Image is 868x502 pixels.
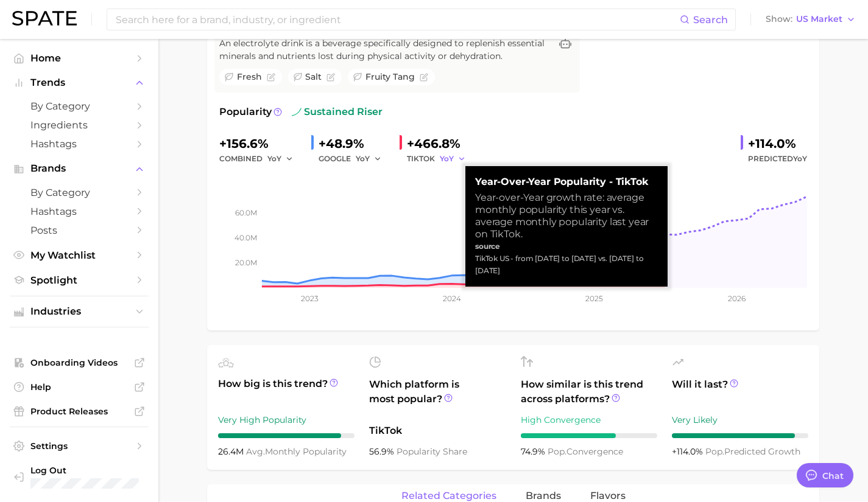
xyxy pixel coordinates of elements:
span: Product Releases [30,406,128,417]
span: Industries [30,306,128,317]
button: Industries [10,302,149,321]
a: Onboarding Videos [10,354,149,372]
span: convergence [548,446,623,457]
tspan: 2023 [301,294,319,303]
span: Hashtags [30,206,128,217]
img: sustained riser [292,107,302,117]
span: YoY [356,153,370,164]
span: How similar is this trend across platforms? [521,377,657,406]
span: related categories [401,490,496,501]
button: Brands [10,159,149,178]
a: Hashtags [10,202,149,221]
span: YoY [267,153,281,164]
span: How big is this trend? [218,377,355,406]
span: TikTok [369,424,506,438]
span: Flavors [590,490,626,501]
span: Spotlight [30,274,128,286]
div: High Convergence [521,413,657,427]
button: Flag as miscategorized or irrelevant [420,73,428,82]
span: Hashtags [30,138,128,150]
span: An electrolyte drink is a beverage specifically designed to replenish essential minerals and nutr... [219,37,551,63]
abbr: popularity index [705,446,724,457]
span: Which platform is most popular? [369,377,506,417]
span: Popularity [219,105,272,119]
span: Predicted [748,152,807,166]
tspan: 2026 [728,294,746,303]
div: +156.6% [219,134,302,153]
a: Log out. Currently logged in with e-mail nuria@godwinretailgroup.com. [10,461,149,492]
a: Home [10,49,149,68]
a: by Category [10,97,149,116]
button: Trends [10,74,149,92]
span: YoY [440,153,454,164]
span: +114.0% [672,446,705,457]
div: 9 / 10 [218,433,355,438]
a: My Watchlist [10,246,149,265]
a: Spotlight [10,271,149,290]
span: Ingredients [30,119,128,131]
span: Log Out [30,465,162,476]
button: YoY [267,152,294,166]
div: +114.0% [748,134,807,153]
a: Product Releases [10,402,149,420]
button: Flag as miscategorized or irrelevant [326,73,335,82]
span: salt [305,71,322,83]
div: +48.9% [319,134,390,153]
div: 9 / 10 [672,433,808,438]
span: Search [693,14,728,26]
span: 74.9% [521,446,548,457]
span: Brands [30,163,128,174]
span: fresh [237,71,262,83]
span: Posts [30,225,128,236]
div: +466.8% [407,134,474,153]
span: monthly popularity [246,446,347,457]
span: by Category [30,100,128,112]
tspan: 2025 [585,294,603,303]
span: Help [30,382,128,392]
span: Settings [30,441,128,451]
div: 7 / 10 [521,433,657,438]
div: combined [219,152,302,166]
div: Very High Popularity [218,413,355,427]
span: predicted growth [705,446,800,457]
span: by Category [30,187,128,198]
a: Ingredients [10,116,149,134]
div: Year-over-Year growth rate: average monthly popularity this year vs. average monthly popularity l... [475,192,658,240]
div: TIKTOK [407,152,474,166]
a: Settings [10,437,149,455]
span: YoY [793,154,807,163]
a: by Category [10,183,149,202]
a: Posts [10,221,149,240]
tspan: 2024 [443,294,461,303]
div: TikTok US - from [DATE] to [DATE] vs. [DATE] to [DATE] [475,253,658,277]
span: Will it last? [672,377,808,406]
span: 56.9% [369,446,397,457]
a: Help [10,378,149,396]
span: brands [526,490,561,501]
strong: source [475,242,500,251]
span: popularity share [397,446,467,457]
span: Onboarding Videos [30,357,128,368]
span: Home [30,52,128,64]
span: My Watchlist [30,249,128,261]
span: Show [766,16,792,23]
abbr: average [246,446,265,457]
strong: Year-over-Year Popularity - TikTok [475,176,658,188]
span: 26.4m [218,446,246,457]
button: Flag as miscategorized or irrelevant [267,73,275,82]
input: Search here for a brand, industry, or ingredient [115,9,680,30]
button: YoY [440,152,466,166]
a: Hashtags [10,134,149,153]
div: Very Likely [672,413,808,427]
button: YoY [356,152,382,166]
span: Trends [30,77,128,88]
span: US Market [796,16,842,23]
div: GOOGLE [319,152,390,166]
img: SPATE [12,11,77,26]
abbr: popularity index [548,446,566,457]
span: sustained riser [292,105,383,119]
button: ShowUS Market [763,12,859,27]
span: fruity tang [365,71,415,83]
